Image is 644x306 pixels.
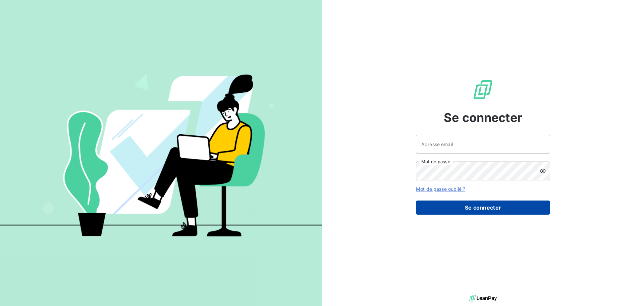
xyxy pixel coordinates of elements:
[416,186,465,192] a: Mot de passe oublié ?
[416,201,550,215] button: Se connecter
[472,79,494,100] img: Logo LeanPay
[469,293,497,303] img: logo
[416,135,550,154] input: placeholder
[444,108,522,127] span: Se connecter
